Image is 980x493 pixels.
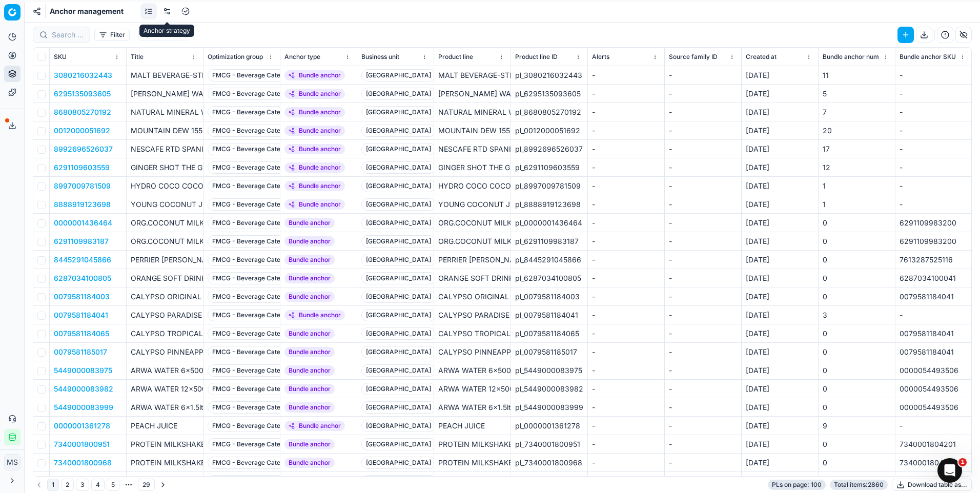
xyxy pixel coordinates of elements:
div: - [669,421,737,431]
span: FMCG - Beverage Category [208,143,298,155]
span: - [592,384,595,393]
span: - [592,311,595,319]
button: 7340001800975 [54,476,111,486]
div: 0000054493506 [900,402,968,413]
div: 7613287525116 [900,255,968,265]
span: [DATE] [746,89,769,98]
span: SKU [54,53,67,61]
span: [GEOGRAPHIC_DATA] [361,106,436,118]
button: 6291109983187 [54,236,109,246]
span: - [592,366,595,375]
div: - [900,126,968,136]
div: - [669,236,737,246]
input: Search by SKU or title [52,30,84,40]
span: [DATE] [746,71,769,79]
div: PEACH JUICE [131,421,199,431]
div: - [669,458,737,468]
span: - [592,126,595,135]
span: FMCG - Beverage Category [208,401,298,414]
span: Bundle anchor [284,255,335,265]
span: [DATE] [746,384,769,393]
div: - [669,328,737,339]
span: Bundle anchor [284,181,345,191]
span: FMCG - Beverage Category [208,475,298,487]
span: [DATE] [746,403,769,412]
div: - [900,89,968,99]
span: - [592,347,595,356]
span: [DATE] [746,181,769,190]
span: Bundle anchor [284,421,345,431]
span: FMCG - Beverage Category [208,235,298,248]
div: PROTEIN MILKSHAKE BANANA [438,458,506,468]
span: - [592,403,595,412]
span: FMCG - Beverage Category [208,327,298,340]
div: 9 [823,421,891,431]
span: FMCG - Beverage Category [208,106,298,118]
span: - [592,329,595,338]
span: [GEOGRAPHIC_DATA] [361,346,436,358]
span: - [592,274,595,282]
div: CALYPSO PARADISE PUNCH LEMONAD [131,310,199,320]
div: 0 [823,328,891,339]
button: 2 [61,479,74,491]
span: [GEOGRAPHIC_DATA] [361,383,436,395]
span: Bundle anchor [284,365,335,376]
button: MS [4,454,21,470]
div: PERRIER [PERSON_NAME] CAN 250ML [438,255,506,265]
div: ORANGE SOFT DRINK 320ML [131,273,199,283]
span: - [592,181,595,190]
button: 8445291045866 [54,255,111,265]
div: YOUNG COCONUT JUICE [438,199,506,210]
div: ARWA WATER 12x500ml(BOX) [438,384,506,394]
div: CALYPSO TROPICAL MANGO LEMONAD [438,328,506,339]
div: - [669,347,737,357]
div: PROTEIN MILKSHAKE VANILLA330ml [131,476,199,486]
div: MOUNTAIN DEW 155ml [438,126,506,136]
span: [GEOGRAPHIC_DATA] [361,161,436,174]
span: [GEOGRAPHIC_DATA] [361,272,436,284]
button: 7340001800951 [54,439,110,449]
span: MS [5,455,20,470]
div: - [900,162,968,173]
div: 0000054493506 [900,384,968,394]
span: - [592,218,595,227]
div: 0 [823,439,891,449]
span: Bundle anchor [284,347,335,357]
div: PROTEIN MILKSHAKE STRAWBERRY [438,439,506,449]
span: Bundle anchor [284,458,335,468]
div: 0 [823,402,891,413]
span: [GEOGRAPHIC_DATA] [361,291,436,303]
div: 0000054493506 [900,365,968,376]
button: 0000001361278 [54,421,110,431]
span: - [592,200,595,209]
div: 0 [823,458,891,468]
div: pl_6291109603559 [515,162,583,173]
span: - [592,421,595,430]
div: CALYPSO PINNEAPPLE PEACH LIMEA [438,347,506,357]
button: 0079581185017 [54,347,107,357]
span: - [592,71,595,79]
div: pl_0000001436464 [515,218,583,228]
span: Bundle anchor [284,107,345,117]
span: [GEOGRAPHIC_DATA] [361,198,436,211]
div: MOUNTAIN DEW 155ml [131,126,199,136]
button: 8888919123698 [54,199,111,210]
span: FMCG - Beverage Category [208,346,298,358]
div: - [669,218,737,228]
div: ARWA WATER 12x500ml(BOX) [131,384,199,394]
span: Anchor management [50,6,124,16]
span: [DATE] [746,366,769,375]
div: pl_3080216032443 [515,70,583,80]
div: - [669,273,737,283]
span: Bundle anchor [284,328,335,339]
div: pl_8445291045866 [515,255,583,265]
span: Anchor type [284,53,320,61]
div: 1 [823,181,891,191]
button: Add filter [138,29,186,41]
span: Bundle anchor [284,144,345,154]
div: GINGER SHOT THE GINGER PEOPLE [131,162,199,173]
div: 0079581184041 [900,292,968,302]
button: 5449000083975 [54,365,112,376]
button: 0079581184065 [54,328,109,339]
span: Bundle anchor [284,402,335,413]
